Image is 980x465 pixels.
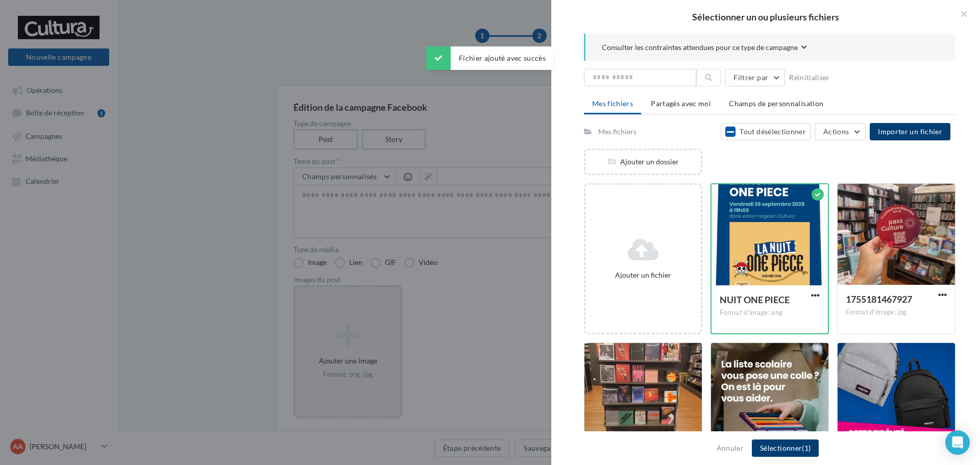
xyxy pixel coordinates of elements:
[729,99,823,108] span: Champs de personnalisation
[802,444,811,452] span: (1)
[590,270,697,280] div: Ajouter un fichier
[721,123,811,140] button: Tout désélectionner
[598,127,636,137] div: Mes fichiers
[720,294,790,305] span: NUIT ONE PIECE
[568,12,964,21] h2: Sélectionner un ou plusieurs fichiers
[870,123,950,140] button: Importer un fichier
[713,442,748,454] button: Annuler
[585,157,701,167] div: Ajouter un dossier
[878,127,942,136] span: Importer un fichier
[823,127,849,136] span: Actions
[602,42,807,55] button: Consulter les contraintes attendues pour ce type de campagne
[785,71,834,84] button: Réinitialiser
[846,308,947,317] div: Format d'image: jpg
[602,42,798,53] span: Consulter les contraintes attendues pour ce type de campagne
[846,293,912,305] span: 1755181467927
[426,46,554,70] div: Fichier ajouté avec succès
[651,99,711,108] span: Partagés avec moi
[720,308,820,317] div: Format d'image: png
[592,99,633,108] span: Mes fichiers
[945,430,970,455] div: Open Intercom Messenger
[815,123,866,140] button: Actions
[725,69,785,86] button: Filtrer par
[752,439,819,457] button: Sélectionner(1)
